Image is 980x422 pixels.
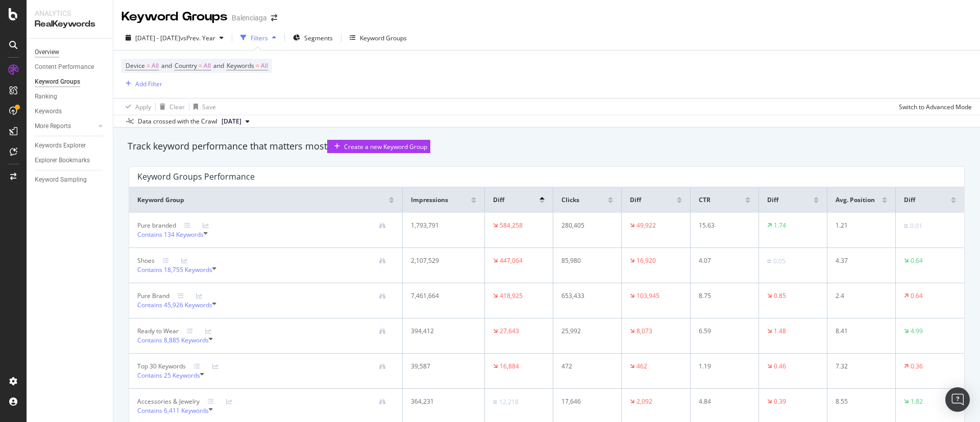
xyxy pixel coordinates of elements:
div: 1.82 [911,397,923,406]
div: 12,218 [499,398,519,407]
div: 447,064 [500,256,523,265]
span: Diff [493,195,504,205]
span: All [261,59,268,73]
span: 8,885 Keywords [164,336,209,344]
div: 0.36 [911,362,923,371]
button: [DATE] [217,115,254,128]
span: Device [126,61,145,70]
a: Keyword Sampling [35,175,106,185]
span: and [161,61,172,70]
div: 0.46 [774,362,786,371]
a: Keywords Explorer [35,140,106,151]
div: 0.01 [910,221,922,231]
div: Top 30 Keywords [137,362,186,371]
span: 134 Keywords [164,230,204,239]
span: All [152,59,159,73]
div: 4.07 [699,256,745,265]
div: Analytics [35,8,105,18]
div: 1.74 [774,221,786,230]
div: Keywords [35,106,62,117]
button: Keyword Groups [346,30,411,46]
div: arrow-right-arrow-left [271,14,277,21]
div: 4.99 [911,327,923,336]
div: 364,231 [411,397,470,406]
div: 584,258 [500,221,523,230]
div: RealKeywords [35,18,105,30]
div: Add Filter [135,80,162,88]
button: Segments [289,30,337,46]
div: 0.64 [911,256,923,265]
div: 462 [636,362,647,371]
button: Switch to Advanced Mode [895,98,972,115]
div: 2.4 [836,291,882,301]
div: 25,992 [561,327,608,336]
div: Save [202,103,216,111]
div: 1.48 [774,327,786,336]
span: 6,411 Keywords [164,406,209,415]
button: [DATE] - [DATE]vsPrev. Year [121,30,228,46]
div: 7.32 [836,362,882,371]
div: 49,922 [636,221,656,230]
span: 2025 Sep. 28th [222,117,241,126]
div: 0.39 [774,397,786,406]
div: Track keyword performance that matters most [128,140,327,153]
div: Pure Brand [137,291,169,301]
div: Overview [35,47,59,58]
div: 1.21 [836,221,882,230]
span: Keywords [227,61,254,70]
a: Content Performance [35,62,106,72]
a: Keywords [35,106,106,117]
div: Apply [135,103,151,111]
span: Avg. Position [836,195,875,205]
div: 8.75 [699,291,745,301]
span: Contains [137,336,209,345]
span: and [213,61,224,70]
span: vs Prev. Year [180,34,215,42]
span: Diff [630,195,641,205]
div: 2,092 [636,397,652,406]
button: Add Filter [121,78,162,90]
div: Keyword Sampling [35,175,87,185]
a: Overview [35,47,106,58]
div: 85,980 [561,256,608,265]
div: 6.59 [699,327,745,336]
div: 7,461,664 [411,291,470,301]
button: Apply [121,98,151,115]
div: Clear [169,103,185,111]
span: Contains [137,265,212,275]
div: Data crossed with the Crawl [138,117,217,126]
span: Diff [904,195,915,205]
div: 39,587 [411,362,470,371]
span: Contains [137,301,212,310]
span: Clicks [561,195,579,205]
div: 653,433 [561,291,608,301]
div: 0.85 [774,291,786,301]
div: Explorer Bookmarks [35,155,90,166]
div: 27,643 [500,327,519,336]
div: Shoes [137,256,155,265]
button: Clear [156,98,185,115]
span: Segments [304,34,333,42]
button: Filters [236,30,280,46]
div: Keyword Groups Performance [137,171,255,182]
div: Keyword Groups [35,77,80,87]
div: 4.84 [699,397,745,406]
span: Impressions [411,195,448,205]
span: = [146,61,150,70]
div: 4.37 [836,256,882,265]
span: Contains [137,371,200,380]
span: All [204,59,211,73]
div: 16,920 [636,256,656,265]
div: Accessories & Jewelry [137,397,200,406]
span: [DATE] - [DATE] [135,34,180,42]
span: Keyword Group [137,195,184,205]
div: 394,412 [411,327,470,336]
span: Contains [137,406,209,415]
div: 15.63 [699,221,745,230]
div: 8,073 [636,327,652,336]
a: Ranking [35,91,106,102]
img: Equal [767,260,771,263]
img: Equal [904,225,908,228]
div: Keywords Explorer [35,140,86,151]
span: = [256,61,259,70]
